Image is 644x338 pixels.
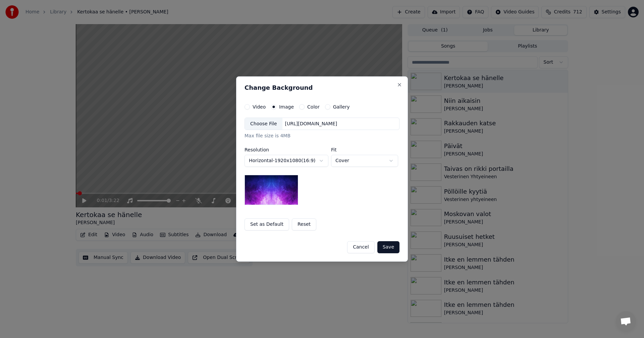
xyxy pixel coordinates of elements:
label: Color [307,105,320,109]
label: Video [253,105,266,109]
label: Gallery [333,105,350,109]
button: Reset [292,218,316,230]
button: Cancel [347,241,374,253]
label: Image [279,105,294,109]
button: Set as Default [245,218,289,230]
label: Resolution [245,147,328,152]
div: Choose File [245,118,282,130]
h2: Change Background [245,85,399,91]
button: Save [377,241,399,253]
label: Fit [331,147,398,152]
div: [URL][DOMAIN_NAME] [282,121,340,127]
div: Max file size is 4MB [245,133,399,140]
